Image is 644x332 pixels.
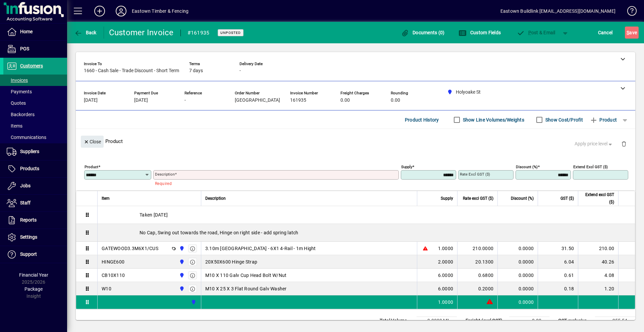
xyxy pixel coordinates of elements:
[20,46,29,51] span: POS
[417,317,457,325] td: 0.0000 M³
[20,217,37,223] span: Reports
[627,30,629,35] span: S
[189,298,197,306] span: Holyoake St
[459,30,501,35] span: Custom Fields
[538,242,578,255] td: 31.50
[441,195,453,202] span: Supply
[189,68,203,74] span: 7 days
[462,272,493,279] div: 0.6800
[497,269,538,282] td: 0.0000
[220,31,241,35] span: Unposted
[401,164,412,169] mat-label: Supply
[79,138,105,144] app-page-header-button: Close
[205,258,257,265] span: 20X50X600 Hinge Strap
[3,109,67,120] a: Backorders
[340,98,350,103] span: 0.00
[20,29,33,34] span: Home
[438,258,453,265] span: 2.0000
[462,285,493,292] div: 0.2000
[462,116,524,123] label: Show Line Volumes/Weights
[20,234,37,240] span: Settings
[155,180,393,187] mat-error: Required
[84,136,101,147] span: Close
[544,116,583,123] label: Show Cost/Profit
[74,30,97,35] span: Back
[84,68,179,74] span: 1660 - Cash Sale - Trade Discount - Short Term
[177,285,185,292] span: Holyoake St
[3,212,67,229] a: Reports
[205,245,316,252] span: 3.10m [GEOGRAPHIC_DATA] - 6X1 4-Rail - 1m Hight
[7,100,26,106] span: Quotes
[538,282,578,295] td: 0.18
[81,136,104,148] button: Close
[538,255,578,269] td: 6.04
[3,120,67,132] a: Items
[401,30,445,35] span: Documents (0)
[20,63,43,68] span: Customers
[187,28,210,38] div: #161935
[239,68,241,74] span: -
[616,136,632,152] button: Delete
[7,89,32,94] span: Payments
[595,317,635,325] td: 255.54
[405,114,439,125] span: Product History
[578,269,618,282] td: 4.08
[3,178,67,194] a: Jobs
[596,27,614,39] button: Cancel
[102,285,111,292] div: W10
[98,206,635,224] div: Taken [DATE]
[560,195,574,202] span: GST ($)
[7,123,22,129] span: Items
[7,135,46,140] span: Communications
[511,195,534,202] span: Discount (%)
[528,30,531,35] span: P
[627,27,637,38] span: ave
[622,1,636,23] a: Knowledge Base
[85,164,98,169] mat-label: Product
[462,245,493,252] div: 210.0000
[3,160,67,177] a: Products
[110,5,132,17] button: Profile
[573,164,608,169] mat-label: Extend excl GST ($)
[20,166,39,171] span: Products
[235,98,280,103] span: [GEOGRAPHIC_DATA]
[555,317,595,325] td: GST exclusive
[578,282,618,295] td: 1.20
[98,224,635,241] div: No Cap, Swing out towards the road, Hinge on right side - add spring latch
[84,98,98,103] span: [DATE]
[102,258,124,265] div: HINGE600
[462,258,493,265] div: 20.1300
[177,245,185,252] span: Holyoake St
[89,5,110,17] button: Add
[438,299,453,305] span: 1.0000
[7,78,28,83] span: Invoices
[3,132,67,143] a: Communications
[205,285,287,292] span: M10 X 25 X 3 Flat Round Galv Washer
[3,246,67,263] a: Support
[3,41,67,57] a: POS
[3,195,67,211] a: Staff
[20,183,31,188] span: Jobs
[462,317,509,325] td: Freight (excl GST)
[572,138,616,150] button: Apply price level
[376,317,417,325] td: Total Volume
[205,272,287,279] span: M10 X 110 Galv Cup Head Bolt W/Nut
[460,172,490,177] mat-label: Rate excl GST ($)
[3,86,67,97] a: Payments
[3,143,67,160] a: Suppliers
[598,27,613,38] span: Cancel
[625,27,639,39] button: Save
[582,191,614,206] span: Extend excl GST ($)
[205,195,226,202] span: Description
[578,255,618,269] td: 40.26
[132,6,189,16] div: Eastown Timber & Fencing
[438,285,453,292] span: 6.0000
[3,229,67,246] a: Settings
[134,98,148,103] span: [DATE]
[391,98,400,103] span: 0.00
[513,27,559,39] button: Post & Email
[516,164,538,169] mat-label: Discount (%)
[102,195,110,202] span: Item
[509,317,549,325] td: 0.00
[155,172,175,177] mat-label: Description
